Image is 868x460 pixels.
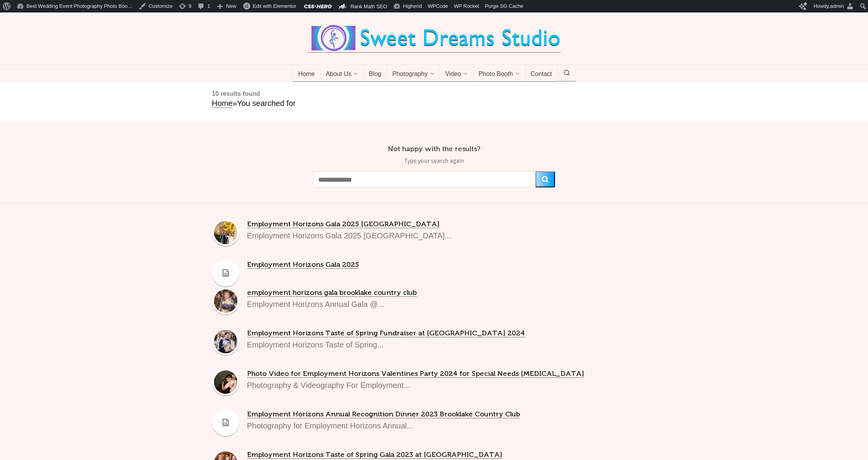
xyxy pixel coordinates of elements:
span: » [233,99,237,108]
a: employment horizons gala brooklake country club [247,289,417,297]
h4: Not happy with the results? [212,144,656,154]
span: Photography [392,70,428,78]
a: Photography [387,65,440,82]
span: Photo Booth [479,70,513,78]
a: Contact [525,65,558,82]
a: Employment Horizons Taste of Spring Fundraiser at [GEOGRAPHIC_DATA] 2024 [247,329,525,337]
a: Employment Horizons Annual Recognition Dinner 2023 Brooklake Country Club [247,410,520,418]
h2: 10 results found [212,87,656,98]
img: Employment Horizons Taste of Spring Fundraiser at Birchwood Manor 2024 [214,330,237,353]
span: Edit with Elementor [253,3,296,9]
a: About Us [320,65,364,82]
p: Photography & Videography For Employment... [247,379,656,391]
a: Home [292,65,321,82]
a: Employment Horizons Taste of Spring Gala 2023 at [GEOGRAPHIC_DATA] [247,451,502,459]
img: Employment Horizons Gala 2025 Brooklake Country Club [214,221,237,244]
h5: Type your search again [212,156,656,166]
a: Home [212,99,233,108]
p: Employment Horizons Gala 2025 [GEOGRAPHIC_DATA]... [247,229,656,242]
span: Contact [530,70,552,78]
img: Photo Video for Employment Horizons Valentines Party 2024 for Special Needs Autism [214,370,237,394]
span: Blog [369,70,381,78]
span: admin [830,3,844,9]
a: Employment Horizons Gala 2025 [GEOGRAPHIC_DATA] [247,220,440,228]
a: Blog [363,65,387,82]
a: Employment Horizons Gala 2025 [247,261,359,269]
a: Photo Booth [473,65,525,82]
p: Photography for Employment Horizons Annual... [247,419,656,432]
p: Employment Horizons Annual Gala @... [247,298,656,310]
span: You searched for [237,99,295,108]
span: About Us [326,70,352,78]
img: Best Wedding Event Photography Photo Booth Videography NJ NY [308,24,560,52]
a: Photo Video for Employment Horizons Valentines Party 2024 for Special Needs [MEDICAL_DATA] [247,370,584,378]
span: Home [298,70,315,78]
p: Employment Horizons Taste of Spring... [247,338,656,351]
span: Rank Math SEO [350,4,387,9]
img: employment horizons gala brooklake country club [214,289,237,313]
a: Video [440,65,474,82]
nav: breadcrumbs [212,98,656,109]
span: Video [445,70,461,78]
